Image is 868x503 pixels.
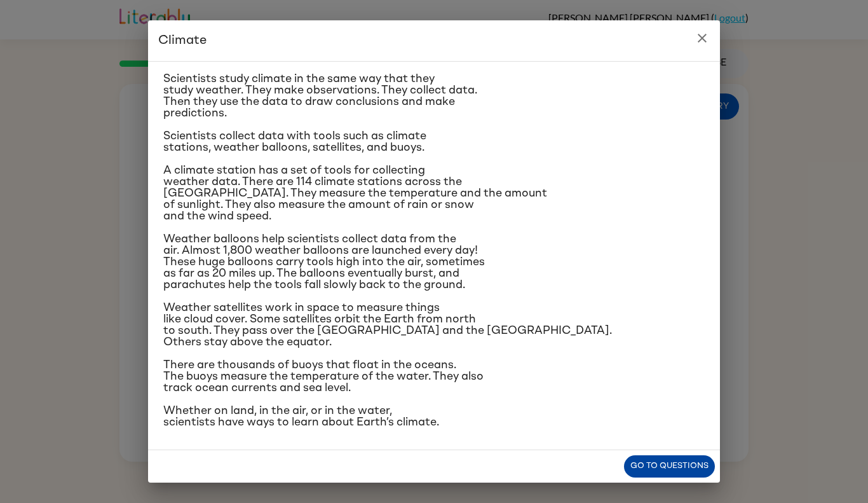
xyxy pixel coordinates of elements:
button: Go to questions [624,455,715,478]
span: Scientists study climate in the same way that they study weather. They make observations. They co... [163,73,477,119]
button: close [689,25,715,51]
span: Whether on land, in the air, or in the water, scientists have ways to learn about Earth’s climate. [163,405,439,428]
h2: Climate [148,20,720,61]
span: Scientists collect data with tools such as climate stations, weather balloons, satellites, and bu... [163,130,426,153]
span: Weather balloons help scientists collect data from the air. Almost 1,800 weather balloons are lau... [163,233,485,291]
span: There are thousands of buoys that float in the oceans. The buoys measure the temperature of the w... [163,359,484,394]
span: Weather satellites work in space to measure things like cloud cover. Some satellites orbit the Ea... [163,302,612,348]
span: A climate station has a set of tools for collecting weather data. There are 114 climate stations ... [163,165,547,222]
